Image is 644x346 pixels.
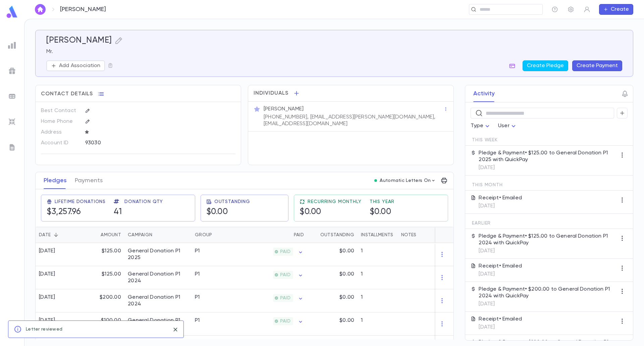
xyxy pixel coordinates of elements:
[206,207,228,217] h5: $0.00
[39,317,55,324] div: [DATE]
[128,271,188,284] div: General Donation P1 2024
[264,114,443,127] p: [PHONE_NUMBER], [EMAIL_ADDRESS][PERSON_NAME][DOMAIN_NAME], [EMAIL_ADDRESS][DOMAIN_NAME]
[599,4,633,15] button: Create
[372,176,439,185] button: Automatic Letters On
[51,230,61,240] button: Sort
[320,227,354,243] div: Outstanding
[39,294,55,301] div: [DATE]
[124,199,163,204] span: Donation Qty
[41,127,79,138] p: Address
[308,199,361,204] span: Recurring Monthly
[36,7,44,12] img: home_white.a664292cf8c1dea59945f0da9f25487c.svg
[124,227,192,243] div: Campaign
[479,248,617,254] p: [DATE]
[479,195,522,201] p: Receipt • Emailed
[195,227,212,243] div: Group
[339,294,354,301] p: $0.00
[380,178,431,183] p: Automatic Letters On
[41,116,79,127] p: Home Phone
[242,227,307,243] div: Paid
[471,123,483,129] span: Type
[47,207,81,217] h5: $3,257.96
[479,316,522,323] p: Receipt • Emailed
[59,62,100,69] p: Add Association
[471,119,491,133] div: Type
[128,248,188,261] div: General Donation P1 2025
[479,301,617,307] p: [DATE]
[254,90,288,97] span: Individuals
[277,318,293,324] span: PAID
[339,271,354,278] p: $0.00
[8,118,16,126] img: imports_grey.530a8a0e642e233f2baf0ef88e8c9fcb.svg
[358,312,398,336] div: 1
[101,227,121,243] div: Amount
[195,317,200,324] div: P1
[195,248,200,254] div: P1
[479,203,522,209] p: [DATE]
[523,60,568,71] button: Create Pledge
[85,138,202,148] div: 93030
[128,227,152,243] div: Campaign
[39,227,51,243] div: Date
[46,48,622,55] p: Mr.
[81,312,124,336] div: $100.00
[39,248,55,254] div: [DATE]
[170,324,181,335] button: close
[361,227,393,243] div: Installments
[479,271,522,278] p: [DATE]
[60,6,106,13] p: [PERSON_NAME]
[8,67,16,75] img: campaigns_grey.99e729a5f7ee94e3726e6486bddda8f1.svg
[479,263,522,269] p: Receipt • Emailed
[128,294,188,307] div: General Donation P1 2024
[114,207,122,217] h5: 41
[339,248,354,254] p: $0.00
[358,289,398,312] div: 1
[498,119,518,133] div: User
[472,220,491,226] span: Earlier
[479,150,617,163] p: Pledge & Payment • $125.00 to General Donation P1 2025 with QuickPay
[398,227,482,243] div: Notes
[479,286,617,299] p: Pledge & Payment • $200.00 to General Donation P1 2024 with QuickPay
[41,105,79,116] p: Best Contact
[195,294,200,301] div: P1
[358,227,398,243] div: Installments
[81,227,124,243] div: Amount
[8,143,16,151] img: letters_grey.7941b92b52307dd3b8a917253454ce1c.svg
[75,172,103,189] button: Payments
[81,289,124,312] div: $200.00
[5,5,19,18] img: logo
[264,106,304,112] p: [PERSON_NAME]
[307,227,358,243] div: Outstanding
[26,323,62,336] div: Letter reviewed
[370,199,395,204] span: This Year
[195,271,200,278] div: P1
[277,295,293,301] span: PAID
[479,233,617,246] p: Pledge & Payment • $125.00 to General Donation P1 2024 with QuickPay
[8,92,16,100] img: batches_grey.339ca447c9d9533ef1741baa751efc33.svg
[36,227,81,243] div: Date
[277,272,293,278] span: PAID
[479,324,522,331] p: [DATE]
[473,85,495,102] button: Activity
[192,227,242,243] div: Group
[358,243,398,266] div: 1
[479,164,617,171] p: [DATE]
[472,182,502,188] span: This Month
[339,317,354,324] p: $0.00
[294,227,304,243] div: Paid
[401,227,416,243] div: Notes
[41,138,79,148] p: Account ID
[358,266,398,289] div: 1
[81,266,124,289] div: $125.00
[41,91,93,97] span: Contact Details
[39,271,55,278] div: [DATE]
[300,207,321,217] h5: $0.00
[46,60,105,71] button: Add Association
[46,36,112,46] h5: [PERSON_NAME]
[472,137,498,143] span: This Week
[214,199,250,204] span: Outstanding
[277,249,293,254] span: PAID
[44,172,67,189] button: Pledges
[572,60,622,71] button: Create Payment
[81,243,124,266] div: $125.00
